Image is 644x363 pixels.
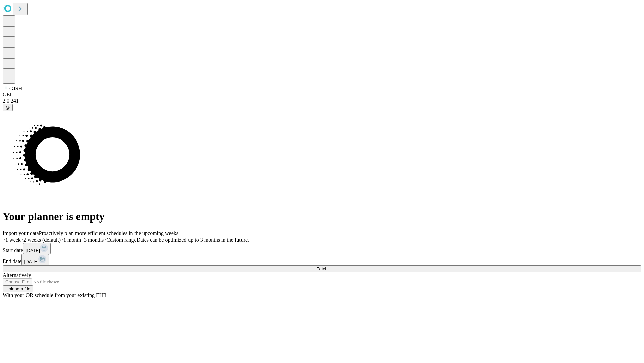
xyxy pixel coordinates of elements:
button: Upload a file [3,285,33,292]
span: Dates can be optimized up to 3 months in the future. [137,237,249,243]
div: Start date [3,243,641,254]
button: [DATE] [23,243,51,254]
span: 2 weeks (default) [23,237,61,243]
h1: Your planner is empty [3,210,641,223]
span: Proactively plan more efficient schedules in the upcoming weeks. [39,230,180,236]
span: Import your data [3,230,39,236]
span: 3 months [84,237,104,243]
button: Fetch [3,265,641,272]
div: GEI [3,92,641,98]
span: GJSH [9,86,22,91]
span: 1 week [5,237,21,243]
span: 1 month [63,237,81,243]
span: Fetch [316,266,327,271]
span: Custom range [106,237,136,243]
div: End date [3,254,641,265]
button: [DATE] [21,254,49,265]
button: @ [3,104,13,111]
span: [DATE] [24,259,38,264]
span: @ [5,105,10,110]
span: Alternatively [3,272,31,278]
span: With your OR schedule from your existing EHR [3,292,107,298]
div: 2.0.241 [3,98,641,104]
span: [DATE] [26,248,40,253]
